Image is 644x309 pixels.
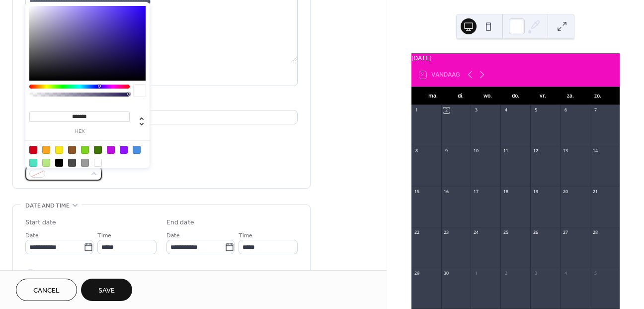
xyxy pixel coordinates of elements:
[16,279,77,301] button: Cancel
[473,270,479,276] div: 1
[94,159,102,167] div: #FFFFFF
[474,87,501,105] div: wo.
[533,189,539,195] div: 19
[557,87,584,105] div: za.
[473,148,479,154] div: 10
[563,148,568,154] div: 13
[81,159,89,167] div: #9B9B9B
[529,87,557,105] div: vr.
[25,201,70,211] span: Date and time
[443,107,449,113] div: 2
[68,159,76,167] div: #4A4A4A
[413,148,419,154] div: 8
[98,286,115,296] span: Save
[68,146,76,154] div: #8B572A
[413,189,419,195] div: 15
[503,189,509,195] div: 18
[592,107,598,113] div: 7
[473,189,479,195] div: 17
[563,107,568,113] div: 6
[563,189,568,195] div: 20
[592,148,598,154] div: 14
[120,146,128,154] div: #9013FE
[473,107,479,113] div: 3
[97,230,111,241] span: Time
[584,87,612,105] div: zo.
[411,53,620,63] div: [DATE]
[503,148,509,154] div: 11
[29,129,130,134] label: hex
[81,146,89,154] div: #7ED321
[166,217,194,228] div: End date
[413,270,419,276] div: 29
[533,107,539,113] div: 5
[42,146,50,154] div: #F5A623
[133,146,141,154] div: #4A90E2
[413,229,419,235] div: 22
[592,229,598,235] div: 28
[503,107,509,113] div: 4
[42,159,50,167] div: #B8E986
[563,270,568,276] div: 4
[107,146,115,154] div: #BD10E0
[239,230,252,241] span: Time
[503,270,509,276] div: 2
[94,146,102,154] div: #417505
[443,270,449,276] div: 30
[443,229,449,235] div: 23
[502,87,529,105] div: do.
[419,87,447,105] div: ma.
[533,148,539,154] div: 12
[563,229,568,235] div: 27
[447,87,474,105] div: di.
[25,98,296,108] div: Location
[592,189,598,195] div: 21
[37,267,55,278] span: All day
[29,146,37,154] div: #D0021B
[33,286,60,296] span: Cancel
[473,229,479,235] div: 24
[25,217,56,228] div: Start date
[503,229,509,235] div: 25
[166,230,180,241] span: Date
[533,229,539,235] div: 26
[55,159,63,167] div: #000000
[25,230,39,241] span: Date
[443,189,449,195] div: 16
[533,270,539,276] div: 3
[592,270,598,276] div: 5
[413,107,419,113] div: 1
[55,146,63,154] div: #F8E71C
[81,279,132,301] button: Save
[443,148,449,154] div: 9
[29,159,37,167] div: #50E3C2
